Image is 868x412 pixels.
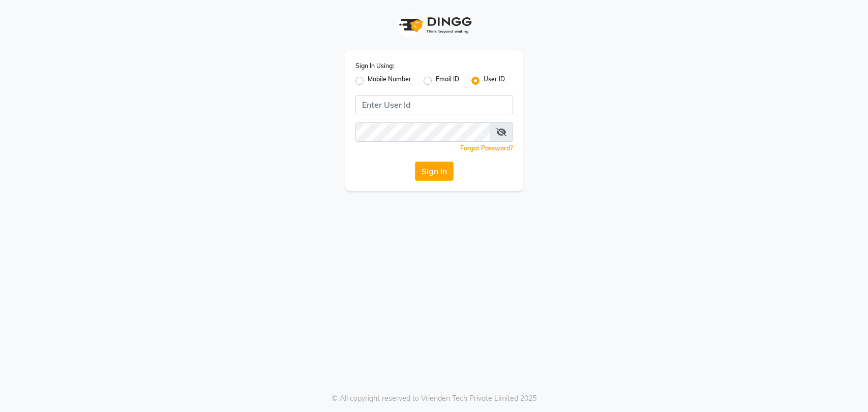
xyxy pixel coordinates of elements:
img: logo1.svg [394,10,475,40]
label: Email ID [436,75,459,87]
button: Sign In [415,162,454,181]
input: Username [355,95,513,114]
label: User ID [484,75,505,87]
input: Username [355,122,490,142]
a: Forgot Password? [460,144,513,152]
label: Sign In Using: [355,61,394,71]
label: Mobile Number [368,75,411,87]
